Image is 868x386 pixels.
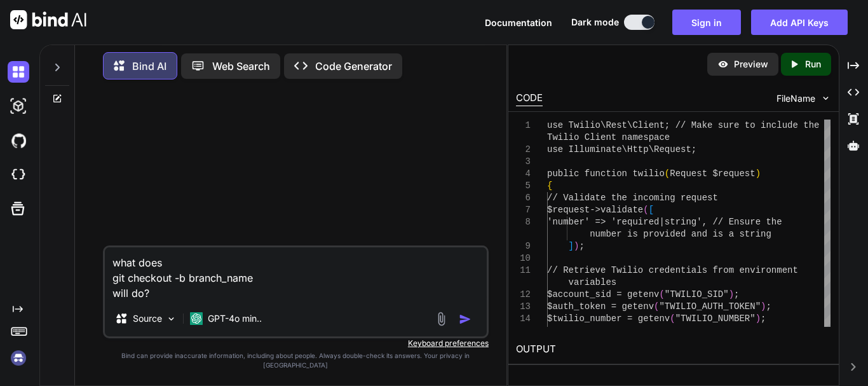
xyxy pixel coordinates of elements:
span: Twilio Client namespace [547,132,670,142]
div: 11 [516,265,531,277]
span: // Retrieve Twilio credentials from environmen [547,265,792,275]
button: Add API Keys [751,10,848,35]
span: "TWILIO_AUTH_TOKEN" [659,301,761,312]
div: 7 [516,204,531,216]
span: "TWILIO_NUMBER" [675,314,756,324]
span: ( [643,205,648,215]
div: 4 [516,168,531,180]
span: ) [756,314,761,324]
button: Sign in [672,10,741,35]
div: 6 [516,192,531,204]
span: ) [574,241,579,251]
p: Keyboard preferences [103,338,489,348]
img: Bind AI [10,10,86,29]
span: $twilio_number = getenv [547,314,670,324]
div: 12 [516,289,531,301]
span: "TWILIO_SID" [665,289,729,300]
span: ) [729,289,734,300]
p: Preview [734,58,768,71]
div: 3 [516,156,531,168]
p: Bind can provide inaccurate information, including about people. Always double-check its answers.... [103,351,489,370]
span: ) [761,301,766,312]
span: $auth_token = getenv [547,301,654,312]
span: 'number' => 'required|string', // Ensure t [547,217,771,227]
img: signin [8,347,29,369]
img: preview [717,59,729,70]
span: { [547,181,552,191]
div: 8 [516,216,531,228]
span: // Validate the incoming request [547,193,718,203]
span: Request $request [670,169,755,179]
img: cloudideIcon [8,164,29,186]
div: 13 [516,301,531,313]
span: ; [766,301,771,312]
span: t [792,265,797,275]
img: darkAi-studio [8,95,29,117]
img: githubDark [8,130,29,151]
div: 15 [516,325,531,337]
p: Source [133,312,162,325]
div: 14 [516,313,531,325]
span: ( [654,301,659,312]
button: Documentation [485,16,552,29]
span: FileName [776,92,815,105]
span: ; [579,241,584,251]
img: darkChat [8,61,29,83]
span: number is provided and is a string [590,229,771,239]
span: $request->validate [547,205,643,215]
img: GPT-4o mini [190,312,203,325]
p: Web Search [212,59,270,74]
div: 5 [516,180,531,192]
img: chevron down [820,93,831,104]
span: ( [659,289,664,300]
span: ) [756,169,761,179]
span: ; [761,314,766,324]
div: 9 [516,240,531,252]
span: ( [665,169,670,179]
span: public function twilio [547,169,665,179]
span: he [771,217,782,227]
span: e [814,120,819,130]
img: icon [459,313,471,326]
div: 10 [516,252,531,265]
p: GPT-4o min.. [208,312,262,325]
h2: OUTPUT [508,334,839,364]
p: Run [805,58,821,71]
img: attachment [434,312,449,326]
textarea: what does git checkout -b branch_name will do? [105,247,487,301]
span: Documentation [485,17,552,28]
span: [ [649,205,654,215]
div: 1 [516,120,531,132]
span: ( [670,314,675,324]
span: Dark mode [571,16,619,29]
span: use Twilio\Rest\Client; // Make sure to include th [547,120,814,130]
img: Pick Models [166,314,177,324]
span: ] [569,241,574,251]
p: Code Generator [315,59,392,74]
span: ; [734,289,739,300]
div: 2 [516,144,531,156]
p: Bind AI [132,59,166,74]
span: variables [569,277,617,287]
span: $account_sid = getenv [547,289,659,300]
span: use Illuminate\Http\Request; [547,144,696,155]
div: CODE [516,91,543,106]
